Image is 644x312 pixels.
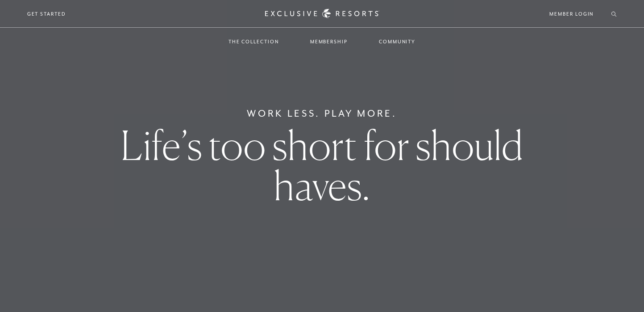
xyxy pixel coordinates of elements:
a: The Collection [220,29,288,55]
a: Community [370,29,424,55]
a: Get Started [27,10,66,18]
h6: Work Less. Play More. [247,106,397,121]
h1: Life’s too short for should haves. [112,125,531,206]
a: Member Login [549,10,594,18]
a: Membership [301,29,357,55]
